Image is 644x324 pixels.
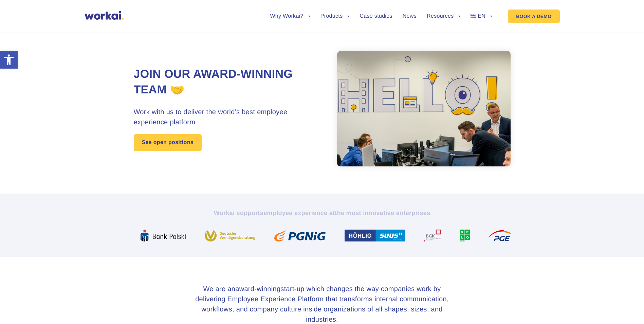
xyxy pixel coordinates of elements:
h2: Workai supports the most innovative enterprises [134,209,511,217]
a: BOOK A DEMO [508,10,559,23]
a: Why Workai? [270,14,310,19]
a: News [403,14,417,19]
span: EN [478,13,485,19]
h3: Work with us to deliver the world’s best employee experience platform [134,107,322,127]
i: award-winning [235,285,280,293]
a: Products [320,14,350,19]
h1: Join our award-winning team 🤝 [134,67,322,98]
a: Case studies [360,14,392,19]
a: See open positions [134,134,202,151]
a: Resources [427,14,460,19]
i: employee experience at [263,210,335,216]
